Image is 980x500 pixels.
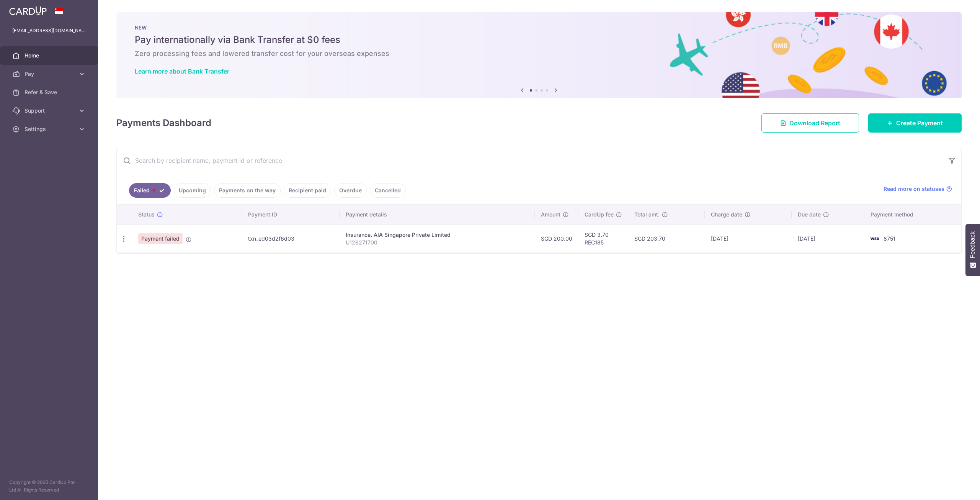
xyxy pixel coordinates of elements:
button: Feedback - Show survey [965,224,980,276]
span: CardUp fee [585,211,614,218]
th: Payment method [864,205,961,225]
p: [EMAIL_ADDRESS][DOMAIN_NAME] [12,27,86,34]
span: Due date [798,211,821,218]
span: Support [24,107,75,115]
span: 8751 [884,235,895,242]
span: Refer & Save [24,89,75,96]
th: Payment details [340,205,535,225]
span: Download Report [789,118,840,128]
img: Bank transfer banner [116,12,962,98]
span: Settings [24,125,75,133]
span: Feedback [969,231,976,258]
td: SGD 3.70 REC185 [578,225,628,252]
span: Pay [24,70,75,78]
a: Overdue [334,183,367,198]
a: Download Report [761,113,859,133]
span: Home [24,52,75,59]
div: Insurance. AIA Singapore Private Limited [346,231,529,239]
img: Bank Card [867,234,882,243]
a: Upcoming [174,183,211,198]
h6: Zero processing fees and lowered transfer cost for your overseas expenses [135,49,943,58]
img: CardUp [9,6,47,15]
a: Read more on statuses [884,185,952,193]
a: Learn more about Bank Transfer [135,67,229,75]
input: Search by recipient name, payment id or reference [117,148,943,173]
p: U126271700 [346,239,529,246]
a: Failed [129,183,171,198]
td: SGD 200.00 [535,225,578,252]
span: Status [138,211,155,218]
span: Charge date [711,211,742,218]
h4: Payments Dashboard [116,116,211,130]
a: Recipient paid [284,183,331,198]
a: Create Payment [868,113,962,133]
h5: Pay internationally via Bank Transfer at $0 fees [135,34,943,46]
span: Amount [541,211,560,218]
span: Read more on statuses [884,185,944,193]
th: Payment ID [242,205,340,225]
td: SGD 203.70 [628,225,705,252]
td: [DATE] [792,225,864,252]
span: Payment failed [138,233,183,244]
a: Payments on the way [214,183,281,198]
td: txn_ed03d2f6d03 [242,225,340,252]
a: Cancelled [370,183,406,198]
span: Create Payment [896,118,943,128]
span: Total amt. [634,211,660,218]
p: NEW [135,25,943,31]
td: [DATE] [705,225,792,252]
